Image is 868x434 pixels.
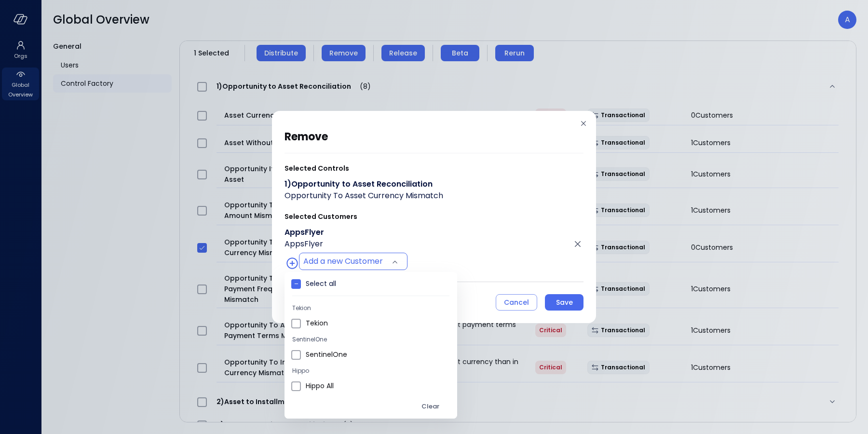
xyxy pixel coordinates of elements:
[292,335,327,343] span: SentinelOne
[421,401,439,412] div: Clear
[411,398,449,415] button: Clear
[306,350,449,360] span: SentinelOne
[292,366,309,375] span: Hippo
[292,398,318,406] span: CyberArk
[306,279,449,289] span: Select all
[292,304,311,312] span: Tekion
[306,381,449,391] span: Hippo All
[306,318,449,328] span: Tekion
